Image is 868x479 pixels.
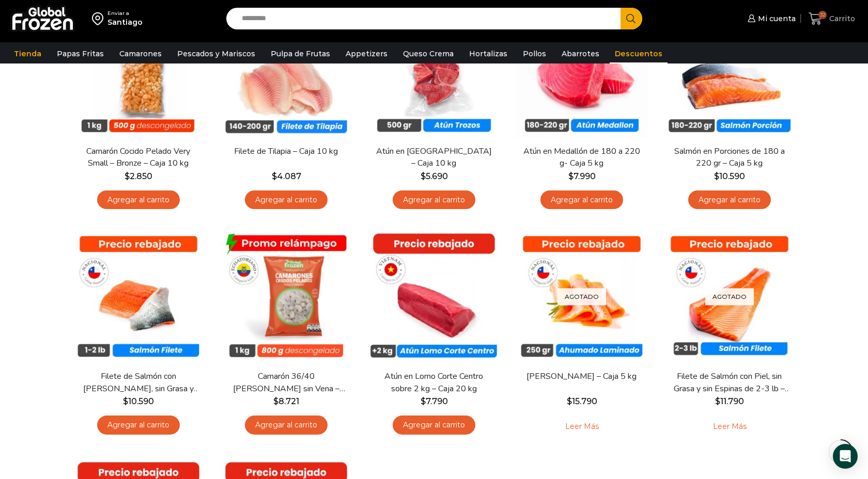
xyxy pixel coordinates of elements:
bdi: 10.590 [714,171,745,181]
a: Appetizers [340,44,393,63]
bdi: 8.721 [273,396,299,406]
span: $ [125,171,130,181]
bdi: 2.850 [125,171,152,181]
a: Filete de Salmón con Piel, sin Grasa y sin Espinas de 2-3 lb – Premium – Caja 10 kg [670,371,789,394]
a: Mi cuenta [745,8,796,29]
a: Agregar al carrito: “Atún en Medallón de 180 a 220 g- Caja 5 kg” [540,190,623,210]
div: Open Intercom Messenger [833,444,858,469]
img: address-field-icon.svg [92,10,107,27]
span: $ [567,396,572,406]
a: Filete de Tilapia – Caja 10 kg [227,146,346,157]
span: $ [715,396,720,406]
span: $ [568,171,574,181]
a: [PERSON_NAME] – Caja 5 kg [522,371,641,382]
a: Atún en Lomo Corte Centro sobre 2 kg – Caja 20 kg [375,371,493,394]
a: Agregar al carrito: “Atún en Trozos - Caja 10 kg” [393,190,475,210]
a: Agregar al carrito: “Filete de Salmón con Piel, sin Grasa y sin Espinas 1-2 lb – Caja 10 Kg” [97,416,180,435]
a: Atún en Medallón de 180 a 220 g- Caja 5 kg [522,146,641,169]
bdi: 7.990 [568,171,596,181]
a: Agregar al carrito: “Filete de Tilapia - Caja 10 kg” [245,190,328,210]
a: Queso Crema [398,44,459,63]
span: $ [421,396,426,406]
a: 32 Carrito [806,7,858,31]
a: Hortalizas [464,44,513,63]
a: Abarrotes [556,44,605,63]
span: $ [273,396,278,406]
div: Enviar a [107,10,143,17]
a: Agregar al carrito: “Camarón 36/40 Crudo Pelado sin Vena - Gold - Caja 10 kg” [245,416,328,435]
a: Camarones [114,44,167,63]
a: Descuentos [610,44,668,63]
bdi: 4.087 [272,171,301,181]
bdi: 11.790 [715,396,744,406]
a: Pollos [518,44,551,63]
bdi: 7.790 [421,396,448,406]
a: Atún en [GEOGRAPHIC_DATA] – Caja 10 kg [375,146,493,169]
p: Agotado [557,289,606,306]
span: $ [421,171,426,181]
span: $ [714,171,719,181]
span: Mi cuenta [755,13,796,24]
div: Santiago [107,17,143,27]
a: Agregar al carrito: “Atún en Lomo Corte Centro sobre 2 kg - Caja 20 kg” [393,416,475,435]
a: Pulpa de Frutas [266,44,335,63]
a: Filete de Salmón con [PERSON_NAME], sin Grasa y sin Espinas 1-2 lb – Caja 10 Kg [79,371,198,394]
a: Agregar al carrito: “Salmón en Porciones de 180 a 220 gr - Caja 5 kg” [688,190,771,210]
a: Salmón en Porciones de 180 a 220 gr – Caja 5 kg [670,146,789,169]
span: $ [123,396,128,406]
a: Leé más sobre “Salmón Ahumado Laminado - Caja 5 kg” [549,416,615,437]
bdi: 5.690 [421,171,448,181]
a: Pescados y Mariscos [172,44,260,63]
a: Tienda [9,44,47,63]
a: Camarón Cocido Pelado Very Small – Bronze – Caja 10 kg [79,146,198,169]
span: Carrito [827,13,855,24]
button: Search button [621,8,642,29]
bdi: 15.790 [567,396,597,406]
bdi: 10.590 [123,396,154,406]
a: Papas Fritas [52,44,109,63]
p: Agotado [705,289,754,306]
a: Agregar al carrito: “Camarón Cocido Pelado Very Small - Bronze - Caja 10 kg” [97,190,180,210]
a: Leé más sobre “Filete de Salmón con Piel, sin Grasa y sin Espinas de 2-3 lb - Premium - Caja 10 kg” [697,416,763,437]
span: $ [272,171,277,181]
a: Camarón 36/40 [PERSON_NAME] sin Vena – Gold – Caja 10 kg [227,371,346,394]
span: 32 [818,11,827,19]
